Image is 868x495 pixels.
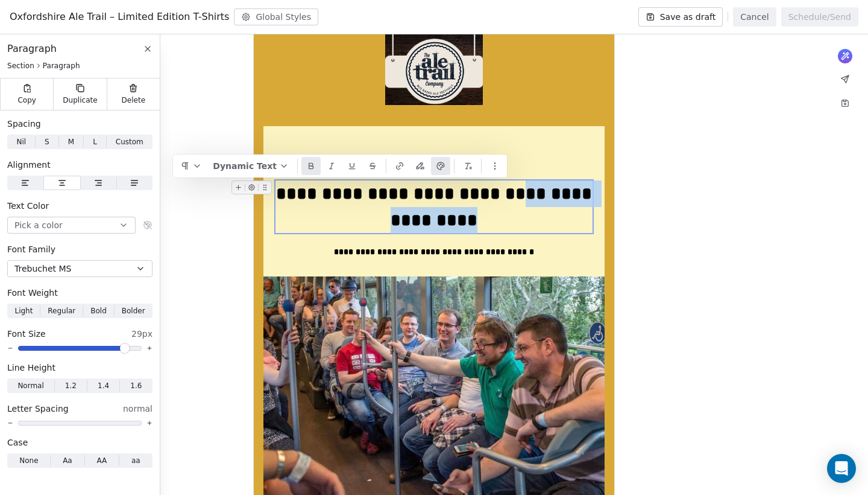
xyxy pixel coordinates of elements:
[7,217,136,234] button: Pick a color
[19,455,38,466] span: None
[68,136,74,147] span: M
[16,136,26,147] span: Nil
[7,61,34,71] span: Section
[7,243,55,255] span: Font Family
[131,455,140,466] span: aa
[7,328,46,340] span: Font Size
[122,305,145,316] span: Bolder
[17,380,43,391] span: Normal
[93,136,97,147] span: L
[733,7,776,27] button: Cancel
[63,95,97,105] span: Duplicate
[131,328,153,340] span: 29px
[7,42,57,56] span: Paragraph
[781,7,858,27] button: Schedule/Send
[122,95,146,105] span: Delete
[10,10,229,24] span: Oxfordshire Ale Trail – Limited Edition T-Shirts
[116,136,143,147] span: Custom
[7,362,55,374] span: Line Height
[90,305,107,316] span: Bold
[827,454,856,483] div: Open Intercom Messenger
[130,380,142,391] span: 1.6
[7,159,51,171] span: Alignment
[96,455,107,466] span: AA
[234,8,318,25] button: Global Styles
[638,7,723,27] button: Save as draft
[14,263,71,275] span: Trebuchet MS
[208,157,294,175] button: Dynamic Text
[43,61,80,71] span: Paragraph
[7,436,28,449] span: Case
[45,136,49,147] span: S
[63,455,72,466] span: Aa
[7,403,69,415] span: Letter Spacing
[7,200,49,212] span: Text Color
[48,305,75,316] span: Regular
[17,95,36,105] span: Copy
[7,287,58,299] span: Font Weight
[65,380,77,391] span: 1.2
[98,380,109,391] span: 1.4
[7,118,41,130] span: Spacing
[14,305,33,316] span: Light
[123,403,153,415] span: normal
